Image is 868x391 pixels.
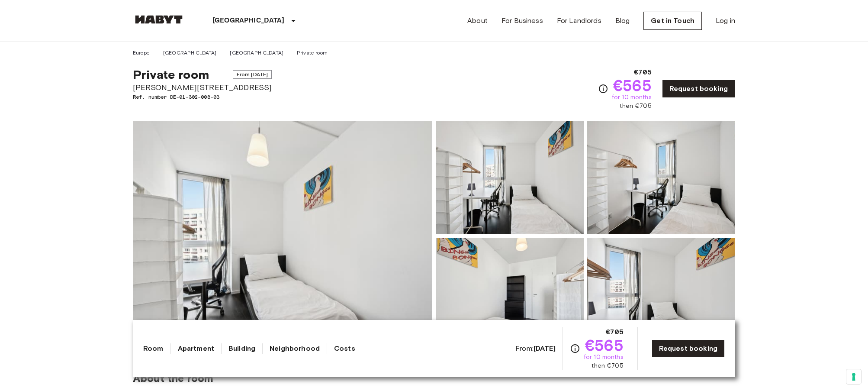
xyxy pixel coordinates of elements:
img: Picture of unit DE-01-302-008-03 [436,238,584,351]
span: €705 [634,67,652,78]
span: then €705 [620,102,651,110]
img: Picture of unit DE-01-302-008-03 [587,238,735,351]
a: Blog [615,16,630,26]
a: Room [143,343,164,354]
span: Private room [133,67,209,82]
svg: Check cost overview for full price breakdown. Please note that discounts apply to new joiners onl... [570,343,580,354]
a: About [467,16,488,26]
p: [GEOGRAPHIC_DATA] [212,16,285,26]
svg: Check cost overview for full price breakdown. Please note that discounts apply to new joiners onl... [598,84,608,94]
img: Habyt [133,15,185,24]
span: €705 [606,327,624,337]
span: €565 [585,337,624,353]
a: Request booking [652,339,725,358]
a: Log in [716,16,735,26]
a: For Landlords [557,16,601,26]
a: [GEOGRAPHIC_DATA] [163,49,217,57]
span: [PERSON_NAME][STREET_ADDRESS] [133,82,272,93]
button: Your consent preferences for tracking technologies [846,369,861,384]
a: Neighborhood [270,343,320,354]
a: Apartment [178,343,214,354]
span: About the room [133,372,735,385]
span: for 10 months [584,353,624,362]
img: Picture of unit DE-01-302-008-03 [436,121,584,234]
a: Building [228,343,255,354]
a: Europe [133,49,150,57]
img: Picture of unit DE-01-302-008-03 [587,121,735,234]
a: Get in Touch [643,12,702,30]
span: €565 [613,78,652,93]
a: [GEOGRAPHIC_DATA] [230,49,283,57]
span: From: [515,344,556,353]
a: Costs [334,343,355,354]
span: Ref. number DE-01-302-008-03 [133,93,272,101]
b: [DATE] [534,344,556,352]
img: Marketing picture of unit DE-01-302-008-03 [133,121,432,351]
a: Private room [297,49,328,57]
span: then €705 [592,362,623,370]
a: For Business [502,16,543,26]
span: for 10 months [612,93,652,102]
span: From [DATE] [233,70,272,79]
a: Request booking [662,80,735,98]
